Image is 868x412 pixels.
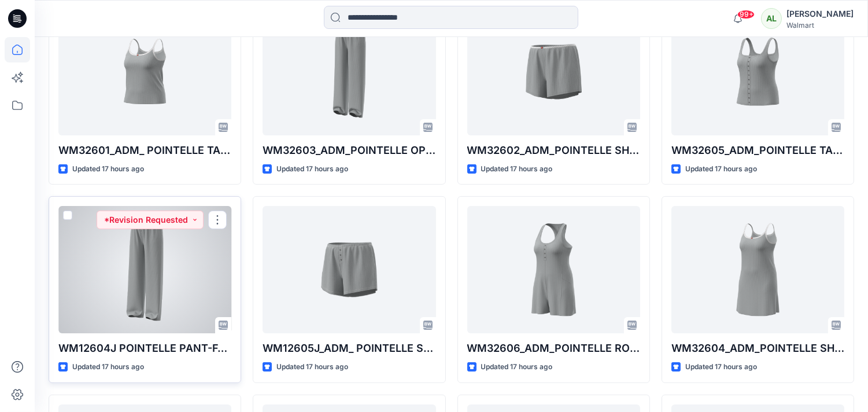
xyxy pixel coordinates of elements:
[671,8,844,135] a: WM32605_ADM_POINTELLE TANK
[263,206,435,333] a: WM12605J_ADM_ POINTELLE SHORT
[467,142,640,159] p: WM32602_ADM_POINTELLE SHORT
[467,8,640,135] a: WM32602_ADM_POINTELLE SHORT
[786,21,854,30] div: Walmart
[671,206,844,333] a: WM32604_ADM_POINTELLE SHORT CHEMISE
[263,142,435,159] p: WM32603_ADM_POINTELLE OPEN PANT
[72,361,144,373] p: Updated 17 hours ago
[685,361,757,373] p: Updated 17 hours ago
[276,361,348,373] p: Updated 17 hours ago
[671,142,844,159] p: WM32605_ADM_POINTELLE TANK
[467,206,640,333] a: WM32606_ADM_POINTELLE ROMPER
[58,340,231,356] p: WM12604J POINTELLE PANT-FAUX FLY & BUTTONS + PICOT
[263,340,435,356] p: WM12605J_ADM_ POINTELLE SHORT
[263,8,435,135] a: WM32603_ADM_POINTELLE OPEN PANT
[72,163,144,175] p: Updated 17 hours ago
[671,340,844,356] p: WM32604_ADM_POINTELLE SHORT CHEMISE
[467,340,640,356] p: WM32606_ADM_POINTELLE ROMPER
[58,206,231,333] a: WM12604J POINTELLE PANT-FAUX FLY & BUTTONS + PICOT
[276,163,348,175] p: Updated 17 hours ago
[481,163,553,175] p: Updated 17 hours ago
[58,8,231,135] a: WM32601_ADM_ POINTELLE TANK
[786,7,854,21] div: [PERSON_NAME]
[737,10,755,19] span: 99+
[58,142,231,159] p: WM32601_ADM_ POINTELLE TANK
[761,8,782,29] div: AL
[481,361,553,373] p: Updated 17 hours ago
[685,163,757,175] p: Updated 17 hours ago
